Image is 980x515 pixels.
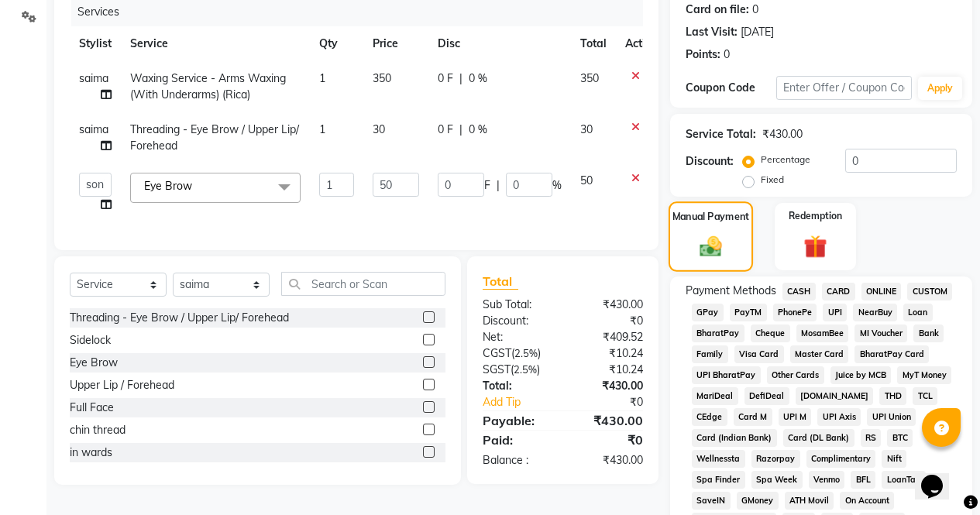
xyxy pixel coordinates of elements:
span: [DOMAIN_NAME] [796,387,874,405]
span: 350 [580,71,599,85]
span: UPI Union [867,408,916,426]
span: | [497,177,500,194]
div: Card on file: [686,2,749,18]
span: | [459,122,462,138]
div: ₹0 [578,394,655,410]
div: Discount: [471,313,563,329]
div: ₹430.00 [562,411,655,430]
span: 1 [319,71,325,85]
div: Sidelock [70,332,111,348]
div: Eye Brow [70,355,118,371]
div: Paid: [471,431,563,449]
div: 0 [752,2,758,18]
span: Card M [734,408,772,426]
button: Apply [918,77,962,100]
div: 0 [724,46,730,63]
span: NearBuy [853,304,897,321]
span: MyT Money [897,366,951,384]
div: ₹430.00 [562,452,655,469]
span: ATH Movil [785,492,834,510]
img: _cash.svg [693,233,730,259]
span: 350 [373,71,391,85]
div: ( ) [471,362,563,378]
label: Fixed [761,173,784,187]
span: SGST [483,362,511,376]
span: BharatPay Card [854,345,929,363]
div: Points: [686,46,720,63]
div: Upper Lip / Forehead [70,377,174,393]
span: Eye Brow [144,179,192,193]
span: Loan [903,304,933,321]
span: BTC [887,429,913,447]
div: ( ) [471,345,563,362]
iframe: chat widget [915,453,965,500]
span: Razorpay [751,450,800,468]
span: BFL [851,471,875,489]
div: Net: [471,329,563,345]
span: 2.5% [514,363,537,376]
div: in wards [70,445,112,461]
span: Spa Week [751,471,803,489]
div: Balance : [471,452,563,469]
span: 0 % [469,122,487,138]
span: MariDeal [692,387,738,405]
span: MI Voucher [854,324,907,342]
span: | [459,70,462,87]
span: CUSTOM [907,283,952,300]
span: Spa Finder [692,471,745,489]
div: ₹430.00 [562,378,655,394]
span: 50 [580,173,593,187]
span: Waxing Service - Arms Waxing (With Underarms) (Rica) [130,71,286,101]
span: Juice by MCB [830,366,892,384]
span: Master Card [790,345,849,363]
div: Service Total: [686,126,756,142]
span: CGST [483,346,511,360]
span: THD [879,387,906,405]
img: _gift.svg [796,232,834,261]
span: PayTM [730,304,767,321]
span: ONLINE [861,283,902,300]
span: 0 F [438,122,453,138]
input: Search or Scan [281,272,445,296]
div: ₹10.24 [562,345,655,362]
div: Discount: [686,153,734,170]
div: Threading - Eye Brow / Upper Lip/ Forehead [70,310,289,326]
div: Last Visit: [686,24,738,40]
label: Manual Payment [672,209,750,224]
div: Payable: [471,411,563,430]
span: RS [861,429,882,447]
span: saima [79,122,108,136]
span: 1 [319,122,325,136]
span: Total [483,273,518,290]
span: Other Cards [767,366,824,384]
span: UPI Axis [817,408,861,426]
a: x [192,179,199,193]
div: Sub Total: [471,297,563,313]
span: On Account [840,492,894,510]
span: Cheque [751,324,790,342]
div: ₹10.24 [562,362,655,378]
span: Threading - Eye Brow / Upper Lip/ Forehead [130,122,299,153]
span: LoanTap [882,471,926,489]
span: SaveIN [692,492,731,510]
th: Total [571,26,616,61]
span: MosamBee [796,324,849,342]
span: Wellnessta [692,450,745,468]
label: Redemption [789,209,842,223]
span: 30 [373,122,385,136]
th: Action [616,26,667,61]
span: UPI [823,304,847,321]
div: [DATE] [741,24,774,40]
span: Card (Indian Bank) [692,429,777,447]
div: chin thread [70,422,126,438]
span: CEdge [692,408,727,426]
span: Visa Card [734,345,784,363]
input: Enter Offer / Coupon Code [776,76,912,100]
th: Disc [428,26,571,61]
a: Add Tip [471,394,578,410]
span: F [484,177,490,194]
div: ₹409.52 [562,329,655,345]
span: CARD [822,283,855,300]
span: UPI BharatPay [692,366,761,384]
span: DefiDeal [744,387,789,405]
